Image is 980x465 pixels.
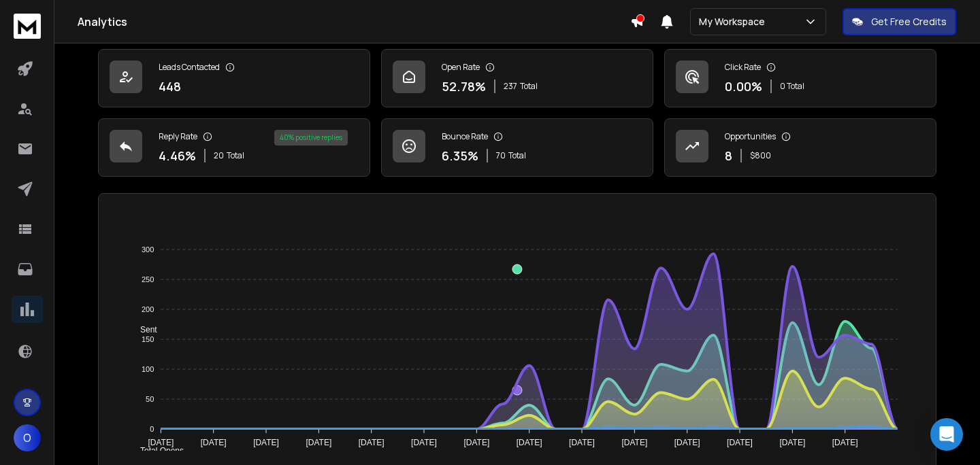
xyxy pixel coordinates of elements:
[159,146,196,165] p: 4.46 %
[750,150,771,161] p: $ 800
[14,424,41,451] button: O
[496,150,506,161] span: 70
[306,438,331,447] tspan: [DATE]
[142,305,154,313] tspan: 200
[442,131,488,142] p: Bounce Rate
[463,438,489,447] tspan: [DATE]
[159,131,197,142] p: Reply Rate
[832,438,858,447] tspan: [DATE]
[520,81,538,92] span: Total
[442,146,478,165] p: 6.35 %
[201,438,227,447] tspan: [DATE]
[664,118,936,177] a: Opportunities8$800
[78,14,630,30] h1: Analytics
[227,150,244,161] span: Total
[725,62,761,73] p: Click Rate
[664,49,936,107] a: Click Rate0.00%0 Total
[274,130,348,145] div: 40 % positive replies
[843,8,956,35] button: Get Free Credits
[142,365,154,373] tspan: 100
[214,150,224,161] span: 20
[142,335,154,343] tspan: 150
[142,275,154,283] tspan: 250
[871,15,947,29] p: Get Free Credits
[725,131,776,142] p: Opportunities
[725,146,732,165] p: 8
[159,62,220,73] p: Leads Contacted
[569,438,595,447] tspan: [DATE]
[674,438,700,447] tspan: [DATE]
[130,325,157,334] span: Sent
[508,150,526,161] span: Total
[442,77,486,96] p: 52.78 %
[699,15,770,29] p: My Workspace
[130,446,184,455] span: Total Opens
[14,14,41,39] img: logo
[725,77,762,96] p: 0.00 %
[517,438,542,447] tspan: [DATE]
[359,438,385,447] tspan: [DATE]
[150,425,154,433] tspan: 0
[930,418,963,451] div: Open Intercom Messenger
[780,81,804,92] p: 0 Total
[621,438,647,447] tspan: [DATE]
[381,49,653,107] a: Open Rate52.78%237Total
[442,62,480,73] p: Open Rate
[727,438,753,447] tspan: [DATE]
[411,438,437,447] tspan: [DATE]
[148,438,174,447] tspan: [DATE]
[98,49,370,107] a: Leads Contacted448
[142,245,154,254] tspan: 300
[146,395,154,403] tspan: 50
[98,118,370,177] a: Reply Rate4.46%20Total40% positive replies
[253,438,279,447] tspan: [DATE]
[381,118,653,177] a: Bounce Rate6.35%70Total
[504,81,517,92] span: 237
[159,77,181,96] p: 448
[779,438,805,447] tspan: [DATE]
